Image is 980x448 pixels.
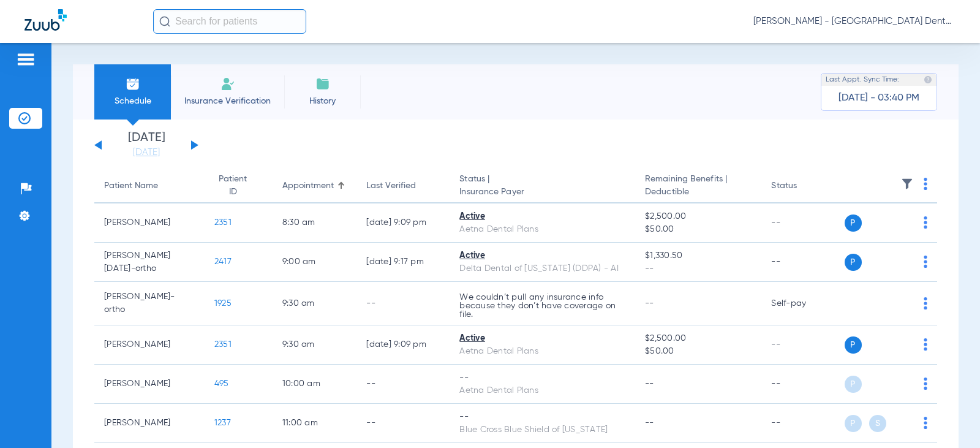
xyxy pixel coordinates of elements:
span: Insurance Verification [180,95,275,107]
img: Manual Insurance Verification [221,77,235,91]
th: Remaining Benefits | [635,169,761,203]
td: 9:30 AM [273,282,357,325]
li: [DATE] [110,132,183,159]
td: [PERSON_NAME] [94,404,205,443]
span: [PERSON_NAME] - [GEOGRAPHIC_DATA] Dental Care [753,15,956,28]
td: [PERSON_NAME]-ortho [94,282,205,325]
th: Status | [450,169,635,203]
img: group-dot-blue.svg [924,256,927,268]
span: 2351 [214,218,232,227]
td: 9:30 AM [273,325,357,365]
img: Schedule [126,77,140,91]
td: 11:00 AM [273,404,357,443]
span: Insurance Payer [459,186,625,199]
td: [DATE] 9:09 PM [356,203,450,243]
div: Appointment [282,180,334,192]
td: 9:00 AM [273,243,357,282]
span: $1,330.50 [645,249,752,262]
span: [DATE] - 03:40 PM [839,92,919,104]
td: -- [356,404,450,443]
span: -- [645,419,654,427]
td: [PERSON_NAME] [94,365,205,404]
span: 2351 [214,340,232,349]
div: Appointment [282,180,347,192]
div: Delta Dental of [US_STATE] (DDPA) - AI [459,262,625,275]
span: $2,500.00 [645,210,752,223]
img: group-dot-blue.svg [924,378,927,390]
div: Last Verified [366,180,416,192]
span: -- [645,379,654,388]
span: 495 [214,379,229,388]
span: P [845,415,862,432]
td: -- [761,325,844,365]
span: Deductible [645,186,752,199]
span: -- [645,299,654,308]
td: [PERSON_NAME] [94,203,205,243]
div: Aetna Dental Plans [459,223,625,236]
span: History [293,95,352,107]
div: Patient Name [104,180,195,192]
th: Status [761,169,844,203]
td: [DATE] 9:17 PM [356,243,450,282]
div: Aetna Dental Plans [459,345,625,358]
div: Active [459,332,625,345]
span: 1925 [214,299,232,308]
span: P [845,376,862,393]
span: P [845,336,862,354]
img: Zuub Logo [24,9,67,31]
p: We couldn’t pull any insurance info because they don’t have coverage on file. [459,293,625,319]
span: S [869,415,886,432]
span: P [845,215,862,232]
img: group-dot-blue.svg [924,178,927,190]
td: -- [761,404,844,443]
span: 1237 [214,419,231,427]
span: $50.00 [645,223,752,236]
div: Aetna Dental Plans [459,384,625,397]
td: -- [356,282,450,325]
img: Search Icon [159,16,170,27]
span: $50.00 [645,345,752,358]
td: -- [356,365,450,404]
img: filter.svg [901,178,913,190]
div: -- [459,411,625,423]
img: group-dot-blue.svg [924,417,927,429]
td: -- [761,365,844,404]
img: group-dot-blue.svg [924,297,927,309]
td: [PERSON_NAME][DATE]-ortho [94,243,205,282]
div: Patient ID [214,173,263,199]
img: group-dot-blue.svg [924,216,927,229]
input: Search for patients [153,9,306,34]
span: Schedule [104,95,162,107]
img: last sync help info [924,75,932,84]
div: Active [459,210,625,223]
td: -- [761,203,844,243]
div: -- [459,371,625,384]
td: 10:00 AM [273,365,357,404]
img: History [315,77,330,91]
span: $2,500.00 [645,332,752,345]
a: [DATE] [110,146,183,159]
td: -- [761,243,844,282]
span: P [845,254,862,271]
td: Self-pay [761,282,844,325]
span: -- [645,262,752,275]
img: group-dot-blue.svg [924,338,927,351]
div: Patient ID [214,173,252,199]
div: Active [459,249,625,262]
td: [PERSON_NAME] [94,325,205,365]
td: [DATE] 9:09 PM [356,325,450,365]
span: 2417 [214,257,232,266]
div: Blue Cross Blue Shield of [US_STATE] [459,423,625,436]
div: Patient Name [104,180,158,192]
td: 8:30 AM [273,203,357,243]
span: Last Appt. Sync Time: [826,74,899,86]
div: Last Verified [366,180,440,192]
img: hamburger-icon [16,52,36,67]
